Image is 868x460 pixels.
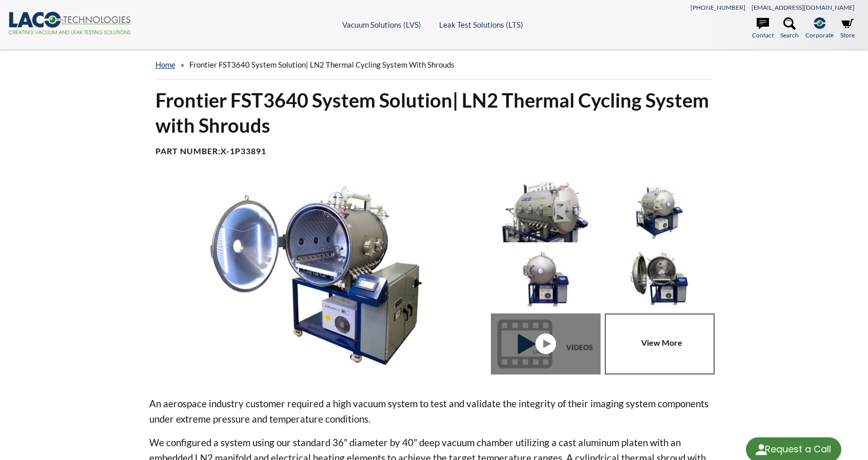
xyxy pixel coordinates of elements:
[439,20,523,29] a: Leak Test Solutions (LTS)
[155,88,713,138] h1: Frontier FST3640 System Solution| LN2 Thermal Cycling System with Shrouds
[491,313,605,374] a: Thermal Cycling System (TVAC) - Front View
[491,181,600,242] img: Thermal Cycling System (TVAC), port view
[780,17,799,40] a: Search
[189,60,455,69] span: Frontier FST3640 System Solution| LN2 Thermal Cycling System with Shrouds
[155,146,713,157] h4: Part Number:
[155,50,713,79] div: »
[753,442,770,458] img: round button
[342,20,421,29] a: Vacuum Solutions (LVS)
[491,247,600,308] img: Thermal Cycling System (TVAC) - Front View
[840,17,855,40] a: Store
[149,396,719,427] p: An aerospace industry customer required a high vacuum system to test and validate the integrity o...
[805,30,834,40] span: Corporate
[605,181,714,242] img: Thermal Cycling System (TVAC) - Isometric View
[752,17,774,40] a: Contact
[752,4,855,11] a: [EMAIL_ADDRESS][DOMAIN_NAME]
[149,181,483,368] img: Thermal Cycling System (TVAC), angled view, door open
[221,146,266,156] b: X-1P33891
[691,4,745,11] a: [PHONE_NUMBER]
[155,60,175,69] a: home
[605,247,714,308] img: Thermal Cycling System (TVAC), front view, door open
